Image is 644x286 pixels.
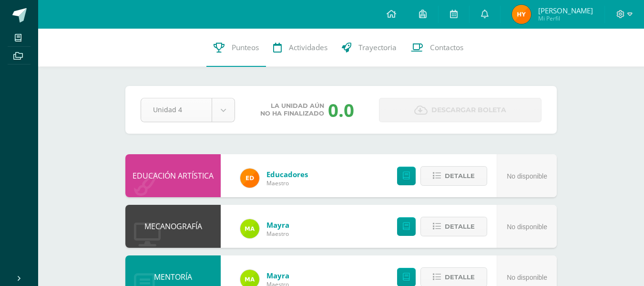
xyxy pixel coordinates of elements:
[445,268,475,286] span: Detalle
[125,205,221,248] div: MECANOGRAFÍA
[289,42,327,53] span: Actividades
[335,29,404,67] a: Trayectoria
[153,98,200,121] span: Unidad 4
[266,271,289,280] a: Mayra
[240,169,259,188] img: ed927125212876238b0630303cb5fd71.png
[240,219,259,238] img: 75b6448d1a55a94fef22c1dfd553517b.png
[507,223,547,231] span: No disponible
[420,166,487,186] button: Detalle
[538,14,593,22] span: Mi Perfil
[266,179,308,187] span: Maestro
[445,167,475,185] span: Detalle
[404,29,470,67] a: Contactos
[431,98,506,122] span: Descargar boleta
[538,6,593,15] span: [PERSON_NAME]
[266,230,289,238] span: Maestro
[266,29,335,67] a: Actividades
[358,42,397,53] span: Trayectoria
[266,169,308,179] a: Educadores
[206,29,266,67] a: Punteos
[266,220,289,230] a: Mayra
[512,5,531,24] img: b7479d797a61124a56716a0934ae5a13.png
[260,102,324,117] span: La unidad aún no ha finalizado
[141,98,235,122] a: Unidad 4
[125,154,221,197] div: EDUCACIÓN ARTÍSTICA
[507,274,547,281] span: No disponible
[420,217,487,236] button: Detalle
[232,42,259,53] span: Punteos
[430,42,463,53] span: Contactos
[445,218,475,235] span: Detalle
[328,97,354,122] div: 0.0
[507,172,547,180] span: No disponible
